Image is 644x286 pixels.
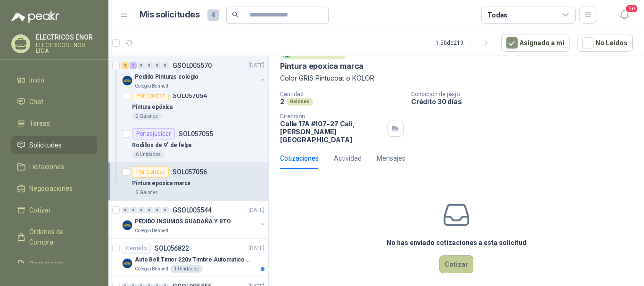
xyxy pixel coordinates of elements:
p: ELECTRICOS ENOR [36,34,97,41]
a: Tareas [11,114,97,132]
p: Color GRIS Pintucoat o KOLOR [280,73,633,83]
img: Company Logo [122,220,133,231]
p: Auto Bell Timer 220v Timbre Automatico Para Colegios, Indust [135,255,252,264]
a: Órdenes de Compra [11,223,97,251]
p: Pintura epoxica marca [280,61,363,71]
p: Colegio Bennett [135,265,168,273]
p: ELECTRICOS ENOR LTDA [36,42,97,54]
span: Órdenes de Compra [29,227,88,247]
p: Rodillos de 9" de felpa [132,141,191,150]
div: 2 [122,62,129,69]
p: Pedido Pinturas colegio [135,73,198,82]
p: [DATE] [248,206,264,215]
span: Tareas [29,118,50,129]
div: 0 [122,207,129,213]
img: Company Logo [122,75,133,86]
a: Por cotizarSOL057056Pintura epoxica marca2 Galones [108,163,268,201]
div: 0 [162,207,169,213]
span: Chat [29,97,43,107]
button: 20 [616,7,633,24]
span: Cotizar [29,205,51,215]
div: 2 Galones [132,189,162,196]
button: No Leídos [577,34,633,52]
span: search [232,11,239,18]
p: Pintura epoxica marca [132,179,190,188]
div: 1 [130,62,137,69]
a: Inicio [11,71,97,89]
a: Cotizar [11,201,97,219]
img: Company Logo [122,258,133,269]
p: GSOL005544 [173,207,212,213]
div: 0 [138,62,145,69]
div: 1 Unidades [170,265,203,273]
div: 0 [146,207,153,213]
a: CerradoSOL056822[DATE] Company LogoAuto Bell Timer 220v Timbre Automatico Para Colegios, IndustCo... [108,239,268,277]
div: 0 [154,62,161,69]
a: 0 0 0 0 0 0 GSOL005544[DATE] Company LogoPEDIDO INSUMOS GUADAÑA Y BTOColegio Bennett [122,204,266,235]
span: Inicio [29,75,44,85]
a: 2 1 0 0 0 0 GSOL005570[DATE] Company LogoPedido Pinturas colegioColegio Bennett [122,60,266,90]
div: Actividad [334,153,362,163]
span: Remisiones [29,259,64,269]
span: Solicitudes [29,140,62,150]
p: Colegio Bennett [135,82,168,90]
p: Condición de pago [411,91,640,98]
p: PEDIDO INSUMOS GUADAÑA Y BTO [135,217,231,226]
button: Cotizar [439,255,473,273]
p: Dirección [280,113,384,120]
p: Pintura epóxica [132,103,173,112]
p: SOL057056 [173,169,207,175]
span: Licitaciones [29,162,64,172]
a: Solicitudes [11,136,97,154]
p: Calle 17A #107-27 Cali , [PERSON_NAME][GEOGRAPHIC_DATA] [280,120,384,144]
div: Mensajes [377,153,405,163]
span: 20 [625,4,638,13]
h3: No has enviado cotizaciones a esta solicitud [387,237,527,248]
p: SOL056822 [155,245,189,252]
button: Asignado a mi [501,34,570,52]
p: Cantidad [280,91,404,98]
h1: Mis solicitudes [140,8,200,22]
p: Colegio Bennett [135,227,168,235]
div: Por cotizar [132,166,169,178]
p: SOL057055 [179,131,213,137]
div: 0 [162,62,169,69]
div: 0 [154,207,161,213]
div: 0 [146,62,153,69]
div: Por cotizar [132,90,169,101]
div: 0 [138,207,145,213]
img: Logo peakr [11,11,59,23]
a: Negociaciones [11,180,97,197]
a: Chat [11,93,97,111]
p: Crédito 30 días [411,98,640,106]
a: Licitaciones [11,158,97,176]
div: 2 Galones [132,113,162,120]
div: Cotizaciones [280,153,319,163]
div: Galones [286,98,313,106]
div: Por adjudicar [132,128,175,139]
div: 1 - 50 de 219 [436,35,494,50]
span: Negociaciones [29,183,73,194]
a: Remisiones [11,255,97,273]
p: GSOL005570 [173,62,212,69]
span: 4 [207,9,219,21]
a: Por adjudicarSOL057055Rodillos de 9" de felpa6 Unidades [108,124,268,163]
div: 6 Unidades [132,151,165,158]
div: 0 [130,207,137,213]
div: Cerrado [122,243,151,254]
a: Por cotizarSOL057054Pintura epóxica2 Galones [108,86,268,124]
p: SOL057054 [173,92,207,99]
div: Todas [487,10,507,20]
p: [DATE] [248,244,264,253]
p: 2 [280,98,284,106]
p: [DATE] [248,61,264,70]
